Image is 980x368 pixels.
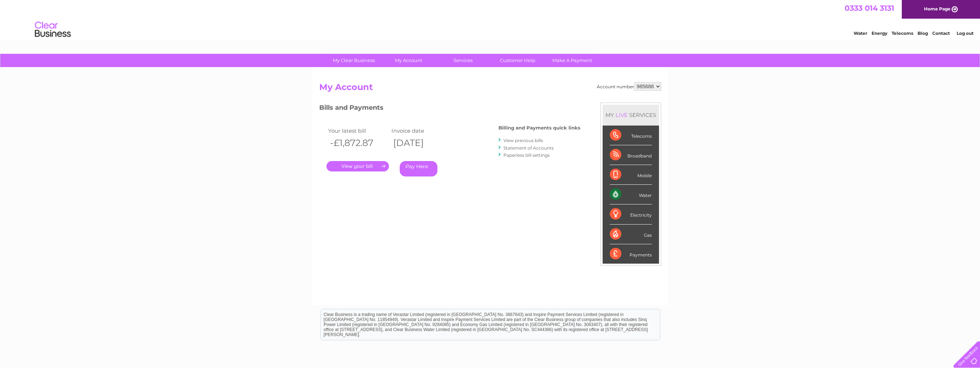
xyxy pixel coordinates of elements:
[610,165,652,185] div: Mobile
[610,225,652,244] div: Gas
[854,30,867,36] a: Water
[610,204,652,224] div: Electricity
[488,54,547,67] a: Customer Help
[892,30,913,36] a: Telecoms
[610,185,652,204] div: Water
[610,244,652,264] div: Payments
[503,152,550,158] a: Paperless bill settings
[918,30,928,36] a: Blog
[503,138,543,143] a: View previous bills
[872,30,887,36] a: Energy
[390,136,453,150] th: [DATE]
[845,4,894,13] a: 0333 014 3131
[543,54,602,67] a: Make A Payment
[326,161,389,171] a: .
[498,125,580,131] h4: Billing and Payments quick links
[503,145,554,151] a: Statement of Accounts
[433,54,493,67] a: Services
[610,145,652,165] div: Broadband
[34,19,71,41] img: logo.png
[319,82,661,96] h2: My Account
[326,136,390,150] th: -£1,872.87
[400,161,437,176] a: Pay Here
[379,54,438,67] a: My Account
[321,4,660,35] div: Clear Business is a trading name of Verastar Limited (registered in [GEOGRAPHIC_DATA] No. 3667643...
[326,126,390,136] td: Your latest bill
[610,126,652,145] div: Telecoms
[324,54,384,67] a: My Clear Business
[603,105,659,125] div: MY SERVICES
[319,103,580,115] h3: Bills and Payments
[597,82,661,91] div: Account number
[390,126,453,136] td: Invoice date
[932,30,950,36] a: Contact
[956,30,973,36] a: Log out
[614,112,629,118] div: LIVE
